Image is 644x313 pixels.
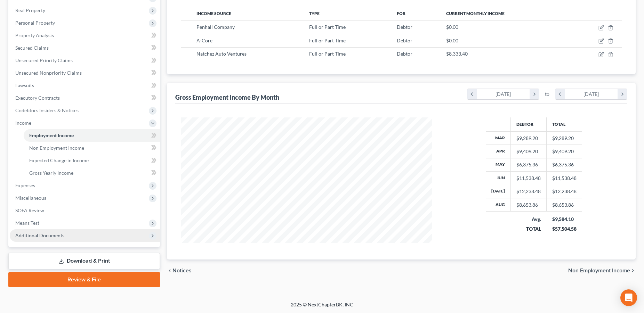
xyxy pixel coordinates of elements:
td: $9,289.20 [547,131,582,145]
td: $11,538.48 [547,172,582,185]
span: Secured Claims [15,45,49,51]
span: A-Core [196,38,212,43]
span: Notices [172,268,192,273]
div: $57,504.58 [552,225,577,232]
span: Natchez Auto Ventures [196,51,247,57]
i: chevron_right [618,89,627,99]
span: SOFA Review [15,207,44,213]
span: Additional Documents [15,232,64,238]
span: Unsecured Priority Claims [15,57,73,63]
i: chevron_left [467,89,477,99]
span: Full or Part Time [309,51,346,57]
a: Non Employment Income [24,142,160,154]
div: [DATE] [477,89,530,99]
span: Debtor [397,51,412,57]
span: Current Monthly Income [446,11,505,16]
a: Lawsuits [10,79,160,92]
a: Expected Change in Income [24,154,160,167]
span: Miscellaneous [15,195,46,201]
th: May [486,158,511,171]
th: Mar [486,131,511,145]
i: chevron_left [167,268,172,273]
span: Means Test [15,220,39,226]
a: Download & Print [8,253,160,269]
span: Employment Income [29,132,74,138]
span: Type [309,11,320,16]
span: Full or Part Time [309,38,346,43]
div: $9,409.20 [516,148,541,155]
a: SOFA Review [10,204,160,217]
span: Expenses [15,182,35,188]
span: Debtor [397,24,412,30]
span: Lawsuits [15,82,34,88]
span: Personal Property [15,20,55,26]
a: Unsecured Priority Claims [10,54,160,67]
span: Property Analysis [15,32,54,38]
div: $12,238.48 [516,188,541,195]
div: TOTAL [516,225,541,232]
div: $6,375.36 [516,161,541,168]
th: Apr [486,145,511,158]
th: Jun [486,172,511,185]
span: $0.00 [446,24,458,30]
span: Executory Contracts [15,95,60,101]
i: chevron_right [630,268,636,273]
span: Real Property [15,7,45,13]
a: Executory Contracts [10,92,160,104]
span: Gross Yearly Income [29,170,73,176]
a: Secured Claims [10,42,160,54]
td: $6,375.36 [547,158,582,171]
span: Full or Part Time [309,24,346,30]
div: Avg. [516,216,541,223]
span: For [397,11,405,16]
span: to [545,91,549,98]
td: $9,409.20 [547,145,582,158]
span: Expected Change in Income [29,157,89,163]
span: Income [15,120,31,126]
span: Codebtors Insiders & Notices [15,107,79,113]
span: $8,333.40 [446,51,468,57]
div: $8,653.86 [516,201,541,208]
div: $11,538.48 [516,175,541,182]
span: $0.00 [446,38,458,43]
a: Property Analysis [10,29,160,42]
th: Aug [486,198,511,212]
a: Unsecured Nonpriority Claims [10,67,160,79]
i: chevron_left [555,89,565,99]
span: Income Source [196,11,231,16]
div: Open Intercom Messenger [620,289,637,306]
th: Debtor [511,117,547,131]
span: Debtor [397,38,412,43]
a: Employment Income [24,129,160,142]
span: Penhall Company [196,24,235,30]
div: $9,584.10 [552,216,577,223]
a: Review & File [8,272,160,287]
div: Gross Employment Income By Month [175,93,279,101]
button: Non Employment Income chevron_right [568,268,636,273]
span: Non Employment Income [29,145,84,151]
td: $8,653.86 [547,198,582,212]
div: $9,289.20 [516,135,541,142]
span: Unsecured Nonpriority Claims [15,70,82,76]
div: [DATE] [565,89,618,99]
th: [DATE] [486,185,511,198]
th: Total [547,117,582,131]
td: $12,238.48 [547,185,582,198]
button: chevron_left Notices [167,268,192,273]
i: chevron_right [530,89,539,99]
span: Non Employment Income [568,268,630,273]
a: Gross Yearly Income [24,167,160,179]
